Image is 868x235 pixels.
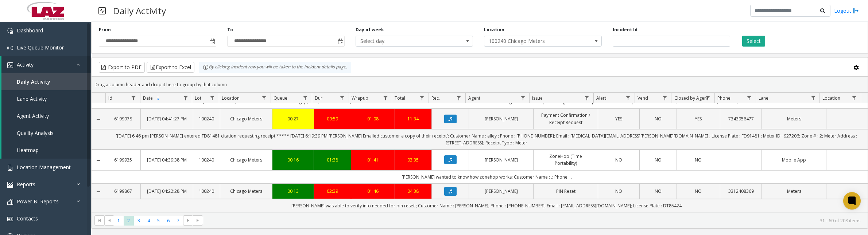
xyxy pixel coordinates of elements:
[198,156,216,163] a: 100240
[318,156,346,163] div: 01:38
[431,95,440,101] span: Rec.
[417,93,427,103] a: Total Filter Menu
[703,93,713,103] a: Closed by Agent Filter Menu
[208,93,217,103] a: Lot Filter Menu
[106,218,112,223] span: Go to the previous page
[277,115,309,122] div: 00:27
[596,95,606,101] span: Alert
[225,188,268,195] a: Chicago Meters
[225,156,268,163] a: Chicago Meters
[638,95,648,101] span: Vend
[1,124,91,142] a: Quality Analysis
[473,115,529,122] a: [PERSON_NAME]
[108,95,112,101] span: Id
[124,216,133,226] span: Page 2
[17,198,59,205] span: Power BI Reports
[674,95,708,101] span: Closed by Agent
[399,115,427,122] div: 11:34
[1,73,91,90] a: Daily Activity
[195,95,201,101] span: Lot
[181,93,190,103] a: Date Filter Menu
[380,93,390,103] a: Wrapup Filter Menu
[532,95,543,101] span: Issue
[277,188,309,195] a: 00:13
[105,170,868,184] td: [PERSON_NAME] wanted to know how zonehop works; Customer Name : .; Phone : .
[208,218,860,224] kendo-pager-info: 31 - 60 of 208 items
[318,188,346,195] a: 02:39
[695,116,702,122] span: YES
[399,156,427,163] div: 03:35
[99,27,111,33] label: From
[468,95,480,101] span: Agent
[17,130,54,136] span: Quality Analysis
[145,156,189,163] a: [DATE] 04:39:38 PM
[134,216,144,226] span: Page 3
[742,36,765,47] button: Select
[7,182,13,188] img: 'icon'
[725,188,757,195] a: 3312408369
[147,62,194,73] button: Export to Excel
[484,27,504,33] label: Location
[356,27,384,33] label: Day of week
[356,115,390,122] a: 01:08
[110,188,136,195] a: 6199867
[105,129,868,150] td: '[DATE] 6:46 pm [PERSON_NAME] entered FD81481 citation requesting receipt ***** [DATE] 6:19:39 PM...
[744,93,754,103] a: Phone Filter Menu
[17,215,38,222] span: Contacts
[129,93,139,103] a: Id Filter Menu
[114,216,124,226] span: Page 1
[94,215,104,226] span: Go to the first page
[259,93,269,103] a: Location Filter Menu
[17,78,50,85] span: Daily Activity
[110,115,136,122] a: 6199978
[399,188,427,195] div: 04:38
[17,27,43,34] span: Dashboard
[484,36,578,46] span: 100240 Chicago Meters
[613,27,638,33] label: Incident Id
[849,93,859,103] a: Location Filter Menu
[518,93,528,103] a: Agent Filter Menu
[473,188,529,195] a: [PERSON_NAME]
[766,188,822,195] a: Meters
[227,27,233,33] label: To
[655,157,662,163] span: NO
[7,199,13,205] img: 'icon'
[681,188,716,195] a: NO
[183,215,193,226] span: Go to the next page
[208,36,216,46] span: Toggle popup
[17,61,34,68] span: Activity
[717,95,731,101] span: Phone
[725,156,757,163] a: .
[301,93,310,103] a: Queue Filter Menu
[681,115,716,122] a: YES
[336,36,344,46] span: Toggle popup
[17,95,47,102] span: Lane Activity
[766,156,822,163] a: Mobile App
[315,95,322,101] span: Dur
[277,156,309,163] div: 00:16
[602,188,635,195] a: NO
[356,188,390,195] a: 01:46
[337,93,347,103] a: Dur Filter Menu
[7,165,13,171] img: 'icon'
[352,95,368,101] span: Wrapup
[681,156,716,163] a: NO
[582,93,592,103] a: Issue Filter Menu
[99,62,145,73] button: Export to PDF
[473,156,529,163] a: [PERSON_NAME]
[1,90,91,107] a: Lane Activity
[454,93,464,103] a: Rec. Filter Menu
[7,216,13,222] img: 'icon'
[17,164,71,171] span: Location Management
[822,95,840,101] span: Location
[7,62,13,68] img: 'icon'
[193,215,203,226] span: Go to the last page
[17,181,35,188] span: Reports
[198,115,216,122] a: 100240
[97,218,102,223] span: Go to the first page
[853,7,859,15] img: logout
[660,93,670,103] a: Vend Filter Menu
